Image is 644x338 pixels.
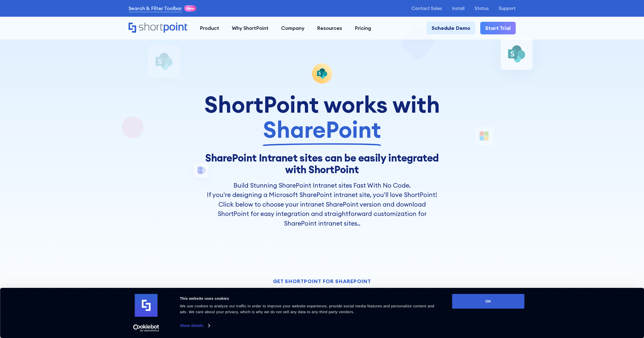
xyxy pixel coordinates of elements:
[180,322,210,329] a: Show details
[124,324,168,332] a: Usercentrics Cookiebot - opens in a new window
[452,6,465,11] a: Install
[263,117,381,142] span: SharePoint
[452,294,525,309] button: OK
[475,6,489,11] a: Status
[281,24,304,32] div: Company
[480,22,516,34] a: Start Trial
[232,24,268,32] div: Why ShortPoint
[275,22,311,34] a: Company
[129,5,182,12] a: Search & Filter Toolbar
[311,22,348,34] a: Resources
[203,92,441,142] div: ShortPoint works with
[135,294,158,317] img: logo
[180,295,441,302] div: This website uses cookies
[203,190,441,228] p: If you're designing a Microsoft SharePoint intranet site, you'll love ShortPoint! Click below to ...
[129,23,188,33] a: Home
[194,22,225,34] a: Product
[200,24,219,32] div: Product
[499,6,516,11] a: Support
[427,22,475,34] a: Schedule Demo
[203,181,441,190] h2: Build Stunning SharePoint Intranet sites Fast With No Code.
[180,304,434,314] span: We use cookies to analyze our traffic in order to improve your website experience, provide social...
[223,279,421,284] div: Get Shortpoint for Sharepoint
[203,152,441,176] h1: SharePoint Intranet sites can be easily integrated with ShortPoint
[225,22,275,34] a: Why ShortPoint
[355,24,371,32] div: Pricing
[348,22,378,34] a: Pricing
[411,6,442,11] a: Contact Sales
[317,24,342,32] div: Resources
